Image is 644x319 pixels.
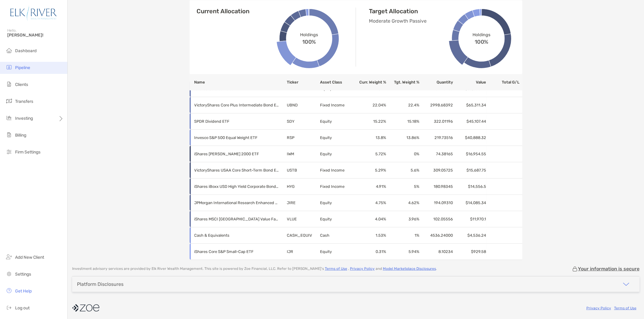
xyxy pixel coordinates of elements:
td: 74.38165 [420,146,453,162]
span: Pipeline [15,65,30,70]
td: 0 % [386,146,420,162]
img: add_new_client icon [5,253,13,261]
td: Equity [320,113,353,130]
span: Transfers [15,99,33,104]
td: 1.53 % [353,227,386,244]
img: firm-settings icon [5,148,13,155]
td: CASH_EQUIV [287,227,320,244]
td: 0.31 % [353,244,386,260]
td: Fixed Income [320,162,353,178]
td: JIRE [287,195,320,211]
td: 4536.24000 [420,227,453,244]
div: Platform Disclosures [77,281,123,287]
a: Terms of Use [614,306,636,310]
td: $40,888.32 [453,130,486,146]
span: Holdings [300,32,318,37]
td: 102.05556 [420,211,453,227]
td: $16,954.55 [453,146,486,162]
p: iShares iBoxx USD High Yield Corporate Bond ETF [194,183,279,190]
span: Log out [15,305,30,311]
td: 180.98345 [420,178,453,195]
p: iShares MSCI USA Value Factor ETF [194,215,279,223]
span: [PERSON_NAME]! [7,33,64,38]
td: 5 % [386,178,420,195]
td: $4,536.24 [453,227,486,244]
td: 194.09310 [420,195,453,211]
th: Ticker [287,74,320,90]
p: iShares Russell 2000 ETF [194,150,279,158]
span: Investing [15,116,33,121]
p: iShares Core S&P Small-Cap ETF [194,248,279,255]
img: icon arrow [623,281,630,288]
td: $65,311.34 [453,97,486,113]
span: Billing [15,133,26,138]
td: 8.10234 [420,244,453,260]
span: Firm Settings [15,150,40,155]
td: HYG [287,178,320,195]
th: Value [453,74,486,90]
td: 13.8 % [353,130,386,146]
p: SPDR Dividend ETF [194,118,279,125]
td: Fixed Income [320,97,353,113]
img: pipeline icon [5,64,13,71]
td: 4.75 % [353,195,386,211]
img: billing icon [5,131,13,138]
img: logout icon [5,304,13,311]
td: $14,085.34 [453,195,486,211]
a: Privacy Policy [350,267,375,271]
td: $14,556.5 [453,178,486,195]
td: Equity [320,195,353,211]
td: IJR [287,244,320,260]
span: Add New Client [15,255,44,260]
td: $45,107.44 [453,113,486,130]
td: $15,687.75 [453,162,486,178]
span: Holdings [473,32,490,37]
td: $11,970.1 [453,211,486,227]
p: Moderate Growth Passive [369,17,463,24]
a: Privacy Policy [586,306,611,310]
img: investing icon [5,114,13,122]
td: 15.22 % [353,113,386,130]
td: $929.58 [453,244,486,260]
span: Clients [15,82,28,87]
td: 22.04 % [353,97,386,113]
span: Dashboard [15,48,37,53]
td: Cash [320,227,353,244]
td: UBND [287,97,320,113]
p: VictoryShares USAA Core Short-Term Bond ETF [194,166,279,174]
td: 3.96 % [386,211,420,227]
p: JPMorgan International Research Enhanced Equity ETF [194,199,279,207]
th: Curr. Weight % [353,74,386,90]
img: clients icon [5,81,13,88]
td: 322.01196 [420,113,453,130]
td: 5.94 % [386,244,420,260]
a: Model Marketplace Disclosures [383,267,436,271]
td: 22.4 % [386,97,420,113]
span: Get Help [15,289,32,294]
td: Equity [320,146,353,162]
td: 2998.68392 [420,97,453,113]
img: transfers icon [5,97,13,105]
img: settings icon [5,270,13,277]
h4: Current Allocation [197,7,250,14]
th: Name [190,74,287,90]
td: 5.6 % [386,162,420,178]
th: Asset Class [320,74,353,90]
td: 15.18 % [386,113,420,130]
td: USTB [287,162,320,178]
img: Zoe Logo [7,2,60,24]
span: Settings [15,272,31,277]
td: Equity [320,130,353,146]
td: 4.04 % [353,211,386,227]
th: Total G/L [486,74,522,90]
span: 100% [475,37,489,45]
th: Quantity [420,74,453,90]
td: 4.62 % [386,195,420,211]
p: Invesco S&P 500 Equal Weight ETF [194,134,279,141]
td: 1 % [386,227,420,244]
span: 100% [302,37,316,45]
td: 4.91 % [353,178,386,195]
td: 5.29 % [353,162,386,178]
td: Equity [320,244,353,260]
td: IWM [287,146,320,162]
